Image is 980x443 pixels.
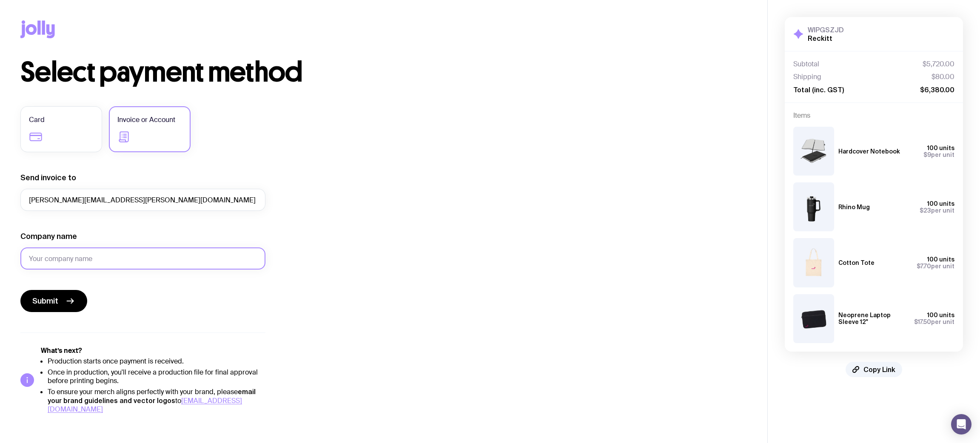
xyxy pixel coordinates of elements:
li: Once in production, you'll receive a production file for final approval before printing begins. [48,368,265,385]
span: per unit [923,151,954,158]
span: 100 units [927,145,954,151]
span: $5,720.00 [923,60,954,68]
span: $80.00 [932,73,954,81]
h4: Items [793,111,954,120]
li: To ensure your merch aligns perfectly with your brand, please to [48,387,265,414]
h3: Neoprene Laptop Sleeve 12" [838,312,907,325]
a: [EMAIL_ADDRESS][DOMAIN_NAME] [48,396,242,414]
span: per unit [917,263,954,270]
span: $7.70 [917,263,931,270]
span: Copy Link [863,365,895,374]
label: Send invoice to [20,173,76,183]
span: Submit [32,296,58,306]
h3: WIPGSZJD [808,26,844,34]
span: 100 units [927,200,954,207]
span: 100 units [927,256,954,263]
li: Production starts once payment is received. [48,357,265,366]
input: Your company name [20,247,265,270]
input: accounts@company.com [20,189,265,211]
h3: Hardcover Notebook [838,148,900,155]
span: Card [29,115,45,125]
span: Subtotal [793,60,819,68]
span: $9 [923,151,931,158]
span: per unit [914,318,954,325]
h3: Cotton Tote [838,259,875,266]
label: Company name [20,231,77,241]
span: per unit [920,207,954,214]
span: $23 [920,207,931,214]
h1: Select payment method [20,59,747,86]
div: Open Intercom Messenger [951,414,971,434]
span: Invoice or Account [117,115,175,125]
button: Copy Link [846,362,902,377]
span: 100 units [927,312,954,318]
span: $6,380.00 [920,85,954,94]
h5: What’s next? [41,346,265,355]
h2: Reckitt [808,34,844,43]
button: Submit [20,290,87,312]
h3: Rhino Mug [838,204,870,210]
span: Total (inc. GST) [793,85,844,94]
span: Shipping [793,73,821,81]
span: $17.50 [914,318,931,325]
